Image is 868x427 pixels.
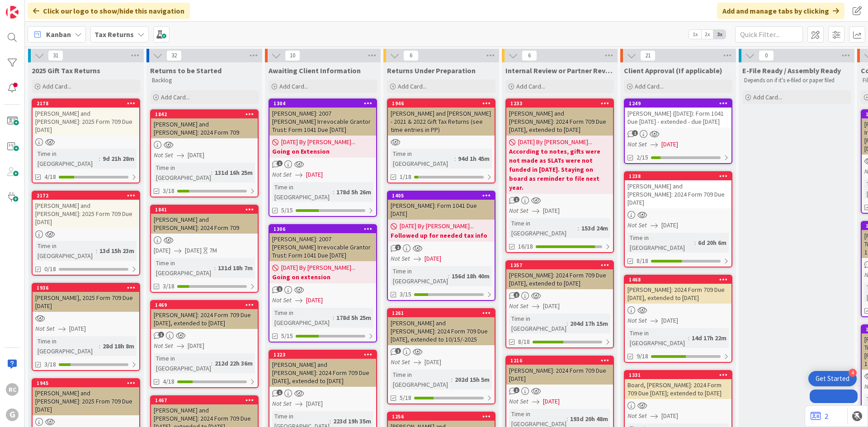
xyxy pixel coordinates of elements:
div: 1945 [37,380,139,386]
div: G [6,408,19,421]
span: Returns to be Started [150,66,222,75]
div: [PERSON_NAME] and [PERSON_NAME]: 2024 Form 709 Due [DATE] [625,180,731,208]
div: 204d 17h 15m [568,319,610,328]
div: 1304[PERSON_NAME]: 2007 [PERSON_NAME] Irrevocable Grantor Trust: Form 1041 Due [DATE] [269,99,376,136]
div: 1306[PERSON_NAME]: 2007 [PERSON_NAME] Irrevocable Grantor Trust: Form 1041 Due [DATE] [269,225,376,261]
span: 1 [277,286,283,292]
div: 1405 [388,192,495,200]
div: 131d 18h 7m [216,263,255,273]
span: 5/18 [400,393,411,403]
span: 1 [514,387,519,393]
div: 131d 16h 25m [212,168,255,178]
span: 4/18 [163,377,175,386]
a: 1946[PERSON_NAME] and [PERSON_NAME] - 2021 & 2022 Gift Tax Returns (see time entries in PP)Time i... [387,99,495,183]
span: 4/18 [44,172,56,182]
span: [DATE] [188,150,204,160]
div: [PERSON_NAME]: Form 1041 Due [DATE] [388,200,495,220]
span: : [578,223,579,233]
div: 1306 [269,225,376,233]
p: Depends on if it's e-filed or paper filed [744,77,849,84]
div: 1841 [155,206,258,213]
i: Not Set [272,399,292,408]
div: 1936[PERSON_NAME], 2025 Form 709 Due [DATE] [33,284,139,312]
span: Add Card... [279,82,308,90]
div: [PERSON_NAME] ([DATE]): Form 1041 Due [DATE] - extended - due [DATE] [625,108,731,127]
div: 1841[PERSON_NAME] and [PERSON_NAME]: 2024 Form 709 [151,206,258,234]
div: Time in [GEOGRAPHIC_DATA] [35,241,96,261]
div: [PERSON_NAME] and [PERSON_NAME]: 2024 Form 709 [151,214,258,234]
span: 1 [395,348,401,354]
div: 212d 22h 36m [212,358,255,368]
span: [DATE] [425,254,441,263]
span: [DATE] [661,140,678,149]
span: [DATE] [69,324,86,333]
div: [PERSON_NAME]: 2024 Form 709 Due [DATE], extended to [DATE] [506,269,613,289]
div: 1946[PERSON_NAME] and [PERSON_NAME] - 2021 & 2022 Gift Tax Returns (see time entries in PP) [388,99,495,136]
div: 4 [849,369,857,377]
div: 1304 [274,100,376,107]
i: Not Set [627,412,647,420]
span: : [566,414,568,424]
span: Add Card... [753,93,782,101]
span: : [99,341,100,351]
img: Visit kanbanzone.com [6,6,19,19]
div: [PERSON_NAME]: 2024 Form 709 Due [DATE], extended to [DATE] [151,309,258,329]
div: 1261[PERSON_NAME] and [PERSON_NAME]: 2024 Form 709 Due [DATE], extended to 10/15/-2025 [388,309,495,345]
div: [PERSON_NAME]: 2024 Form 709 Due [DATE], extended to [DATE] [625,284,731,304]
b: Followed up for needed tax info [391,231,492,240]
span: : [96,246,97,256]
a: 1405[PERSON_NAME]: Form 1041 Due [DATE][DATE] By [PERSON_NAME]...Followed up for needed tax infoN... [387,191,495,301]
a: 1261[PERSON_NAME] and [PERSON_NAME]: 2024 Form 709 Due [DATE], extended to 10/15/-2025Not Set[DAT... [387,308,495,404]
span: : [454,154,456,164]
span: : [566,319,568,328]
div: Time in [GEOGRAPHIC_DATA] [272,182,333,202]
div: 1238[PERSON_NAME] and [PERSON_NAME]: 2024 Form 709 Due [DATE] [625,172,731,208]
span: [DATE] [306,399,323,408]
div: 1216 [506,357,613,365]
div: 1842[PERSON_NAME] and [PERSON_NAME]: 2024 Form 709 [151,110,258,138]
div: [PERSON_NAME]: 2007 [PERSON_NAME] Irrevocable Grantor Trust: Form 1041 Due [DATE] [269,108,376,136]
div: Time in [GEOGRAPHIC_DATA] [154,163,211,183]
span: [DATE] [661,411,678,421]
div: 1357[PERSON_NAME]: 2024 Form 709 Due [DATE], extended to [DATE] [506,261,613,289]
span: [DATE] [306,170,323,179]
span: 1 [277,160,283,166]
div: 1223 [269,351,376,359]
div: 178d 5h 25m [334,313,373,323]
span: 1/18 [400,172,411,182]
div: [PERSON_NAME] and [PERSON_NAME]: 2024 Form 709 Due [DATE], extended to [DATE] [269,359,376,387]
div: Time in [GEOGRAPHIC_DATA] [391,266,448,286]
div: 1331 [629,372,731,378]
div: [PERSON_NAME] and [PERSON_NAME] - 2021 & 2022 Gift Tax Returns (see time entries in PP) [388,108,495,136]
div: 1405 [392,192,495,199]
div: [PERSON_NAME] and [PERSON_NAME]: 2024 Form 709 Due [DATE], extended to [DATE] [506,108,613,136]
span: Internal Review or Partner Review [505,66,614,75]
div: 1842 [155,111,258,117]
a: 2172[PERSON_NAME] and [PERSON_NAME]: 2025 Form 709 Due [DATE]Time in [GEOGRAPHIC_DATA]:13d 15h 23... [32,191,140,276]
div: 1261 [392,310,495,316]
span: 2/15 [637,153,648,162]
div: 1233[PERSON_NAME] and [PERSON_NAME]: 2024 Form 709 Due [DATE], extended to [DATE] [506,99,613,136]
div: 1223[PERSON_NAME] and [PERSON_NAME]: 2024 Form 709 Due [DATE], extended to [DATE] [269,351,376,387]
span: 2x [701,30,713,39]
p: Backlog [152,77,257,84]
div: Time in [GEOGRAPHIC_DATA] [391,149,454,169]
a: 1304[PERSON_NAME]: 2007 [PERSON_NAME] Irrevocable Grantor Trust: Form 1041 Due [DATE][DATE] By [P... [269,99,377,217]
span: 5/15 [281,206,293,215]
div: RC [6,383,19,396]
div: 193d 20h 48m [568,414,610,424]
div: Add and manage tabs by clicking [717,3,844,19]
span: 0 [759,50,774,61]
div: 156d 18h 40m [449,271,492,281]
div: Get Started [816,374,849,383]
i: Not Set [627,140,647,148]
div: 2178[PERSON_NAME] and [PERSON_NAME]: 2025 Form 709 Due [DATE] [33,99,139,136]
div: [PERSON_NAME] and [PERSON_NAME]: 2024 Form 709 [151,118,258,138]
div: 1249 [625,99,731,108]
span: [DATE] [188,341,204,351]
b: Tax Returns [94,30,134,39]
div: Time in [GEOGRAPHIC_DATA] [509,314,566,333]
a: 1842[PERSON_NAME] and [PERSON_NAME]: 2024 Form 709Not Set[DATE]Time in [GEOGRAPHIC_DATA]:131d 16h... [150,109,259,197]
div: 1256 [392,413,495,420]
span: 3x [713,30,726,39]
